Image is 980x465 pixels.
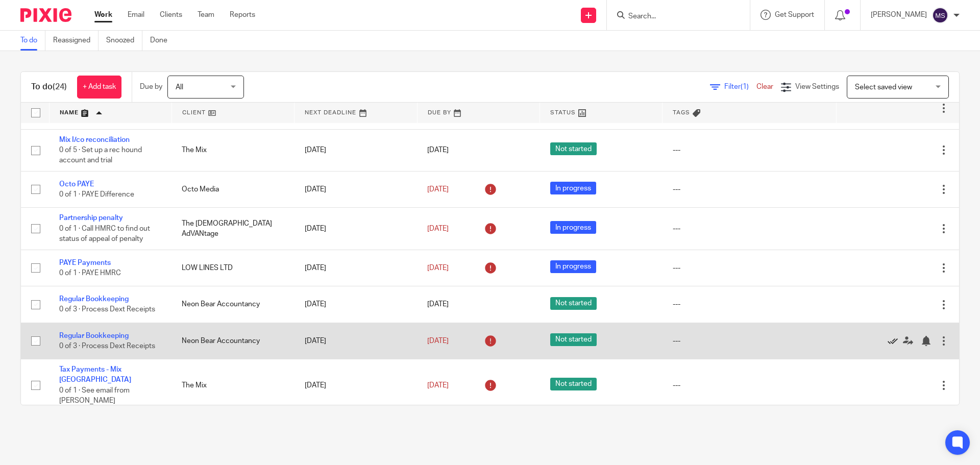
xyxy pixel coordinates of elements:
td: [DATE] [295,250,417,286]
td: The [DEMOGRAPHIC_DATA] AdVANtage [171,208,294,250]
div: --- [673,380,826,390]
span: Filter [724,83,756,90]
span: [DATE] [427,146,449,154]
span: (1) [741,83,749,90]
td: Neon Bear Accountancy [171,286,294,323]
a: Snoozed [106,31,142,51]
div: --- [673,299,826,309]
span: [DATE] [427,301,449,308]
span: All [176,84,183,91]
a: Clear [756,83,773,90]
td: [DATE] [295,286,417,323]
p: Due by [140,82,162,92]
span: [DATE] [427,225,449,232]
span: Select saved view [855,84,912,91]
div: --- [673,224,826,234]
p: [PERSON_NAME] [871,10,927,20]
div: --- [673,145,826,155]
a: Work [94,10,112,20]
span: Tags [673,110,690,115]
td: [DATE] [295,129,417,171]
span: 0 of 3 · Process Dext Receipts [59,306,155,313]
span: 0 of 1 · Call HMRC to find out status of appeal of penalty [59,225,150,243]
td: Octo Media [171,172,294,208]
span: 0 of 1 · See email from [PERSON_NAME] [59,387,130,405]
td: Neon Bear Accountancy [171,323,294,359]
span: 0 of 3 · Process Dext Receipts [59,342,155,350]
a: Tax Payments - Mix [GEOGRAPHIC_DATA] [59,366,131,383]
span: [DATE] [427,337,449,345]
a: PAYE Payments [59,259,111,266]
a: Done [150,31,175,51]
h1: To do [31,82,67,92]
a: Clients [160,10,182,20]
div: --- [673,184,826,194]
span: (24) [53,83,67,91]
a: Mix I/co reconciliation [59,136,130,143]
td: The Mix [171,359,294,412]
span: 0 of 1 · PAYE Difference [59,191,134,198]
span: [DATE] [427,382,449,389]
span: [DATE] [427,186,449,193]
span: Get Support [775,11,814,18]
a: Reassigned [53,31,99,51]
td: [DATE] [295,208,417,250]
a: Octo PAYE [59,181,94,188]
div: --- [673,336,826,346]
span: 0 of 1 · PAYE HMRC [59,270,121,277]
div: --- [673,263,826,273]
a: Regular Bookkeeping [59,296,129,303]
a: Email [128,10,144,20]
td: [DATE] [295,172,417,208]
img: Pixie [20,8,71,22]
a: Mark as done [888,336,903,346]
td: [DATE] [295,359,417,412]
a: Reports [230,10,255,20]
span: [DATE] [427,264,449,272]
img: svg%3E [932,7,948,23]
a: + Add task [77,76,121,99]
span: Not started [550,333,597,346]
span: In progress [550,182,596,194]
td: LOW LINES LTD [171,250,294,286]
a: Partnership penalty [59,214,123,222]
input: Search [627,12,719,21]
a: Team [198,10,214,20]
span: Not started [550,297,597,310]
span: In progress [550,221,596,234]
td: The Mix [171,129,294,171]
a: Regular Bookkeeping [59,332,129,339]
td: [DATE] [295,323,417,359]
span: In progress [550,260,596,273]
span: Not started [550,378,597,390]
a: To do [20,31,45,51]
span: View Settings [795,83,839,90]
span: 0 of 5 · Set up a rec hound account and trial [59,146,142,164]
span: Not started [550,142,597,155]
